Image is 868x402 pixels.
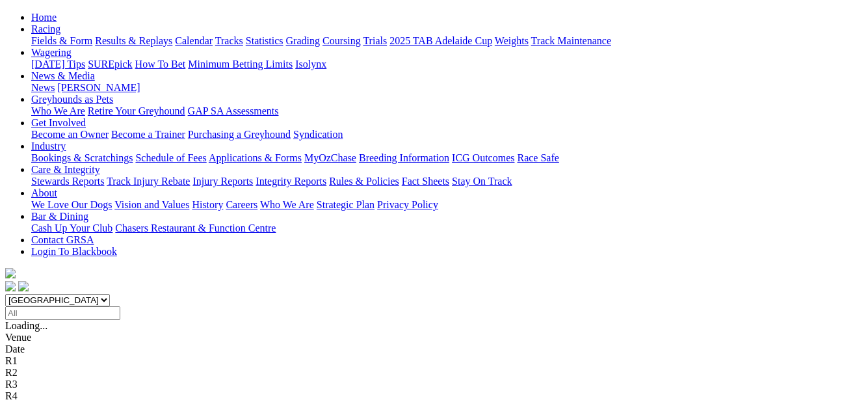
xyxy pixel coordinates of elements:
[31,105,85,116] a: Who We Are
[31,23,60,34] a: Racing
[31,152,133,163] a: Bookings & Scratchings
[31,176,104,187] a: Stewards Reports
[5,306,120,320] input: Select date
[31,47,72,58] a: Wagering
[293,129,343,140] a: Syndication
[135,59,186,70] a: How To Bet
[5,367,863,379] div: R2
[31,199,863,211] div: About
[286,35,320,46] a: Grading
[452,176,512,187] a: Stay On Track
[517,152,559,163] a: Race Safe
[304,152,356,163] a: MyOzChase
[31,12,57,23] a: Home
[31,246,117,257] a: Login To Blackbook
[31,70,95,81] a: News & Media
[18,281,29,291] img: twitter.svg
[5,268,16,278] img: logo-grsa-white.png
[329,176,399,187] a: Rules & Policies
[188,129,291,140] a: Purchasing a Greyhound
[256,176,326,187] a: Integrity Reports
[31,94,113,105] a: Greyhounds as Pets
[209,152,302,163] a: Applications & Forms
[5,390,863,402] div: R4
[57,82,140,93] a: [PERSON_NAME]
[88,59,132,70] a: SUREpick
[192,199,223,210] a: History
[246,35,283,46] a: Statistics
[5,343,863,355] div: Date
[111,129,185,140] a: Become a Trainer
[31,176,863,187] div: Care & Integrity
[295,59,326,70] a: Isolynx
[88,105,185,116] a: Retire Your Greyhound
[31,234,94,245] a: Contact GRSA
[452,152,514,163] a: ICG Outcomes
[31,187,57,198] a: About
[5,320,47,331] span: Loading...
[31,222,112,234] a: Cash Up Your Club
[31,141,66,152] a: Industry
[31,35,92,46] a: Fields & Form
[95,35,172,46] a: Results & Replays
[31,82,55,93] a: News
[5,355,863,367] div: R1
[31,35,863,47] div: Racing
[389,35,492,46] a: 2025 TAB Adelaide Cup
[31,59,85,70] a: [DATE] Tips
[188,59,293,70] a: Minimum Betting Limits
[317,199,375,210] a: Strategic Plan
[31,222,863,234] div: Bar & Dining
[5,332,863,343] div: Venue
[359,152,449,163] a: Breeding Information
[31,105,863,117] div: Greyhounds as Pets
[5,281,16,291] img: facebook.svg
[377,199,438,210] a: Privacy Policy
[192,176,253,187] a: Injury Reports
[31,199,112,210] a: We Love Our Dogs
[495,35,529,46] a: Weights
[215,35,243,46] a: Tracks
[31,129,863,141] div: Get Involved
[31,211,88,222] a: Bar & Dining
[531,35,611,46] a: Track Maintenance
[114,199,189,210] a: Vision and Values
[175,35,213,46] a: Calendar
[322,35,361,46] a: Coursing
[135,152,206,163] a: Schedule of Fees
[31,59,863,70] div: Wagering
[107,176,190,187] a: Track Injury Rebate
[31,117,86,128] a: Get Involved
[31,82,863,94] div: News & Media
[115,222,276,234] a: Chasers Restaurant & Function Centre
[260,199,314,210] a: Who We Are
[31,164,100,175] a: Care & Integrity
[5,379,863,390] div: R3
[31,152,863,164] div: Industry
[188,105,279,116] a: GAP SA Assessments
[402,176,449,187] a: Fact Sheets
[363,35,387,46] a: Trials
[226,199,257,210] a: Careers
[31,129,109,140] a: Become an Owner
